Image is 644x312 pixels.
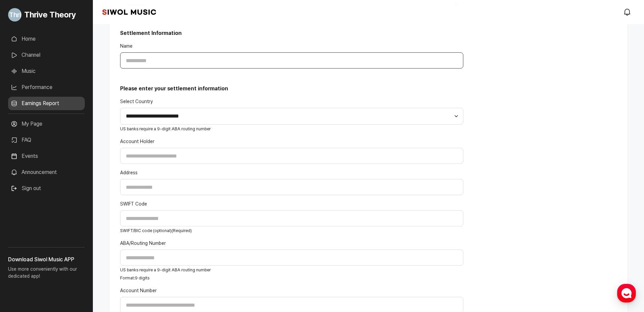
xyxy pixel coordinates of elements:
[8,256,85,264] h3: Download Siwol Music APP
[120,43,463,50] label: Name
[120,52,463,69] input: Name
[8,264,85,285] p: Use more conveniently with our dedicated app!
[120,287,463,294] label: Account Number
[8,32,85,46] a: Home
[120,108,463,125] select: Select Bank Country
[120,210,463,226] input: SWIFT Code
[17,223,29,228] span: Home
[120,169,463,176] label: Address
[8,5,85,24] a: Go to My Profile
[8,182,44,195] button: Sign out
[120,200,463,208] label: SWIFT Code
[120,228,192,233] small: SWIFT/BIC code (optional) (Required)
[8,97,85,110] a: Earnings Report
[8,64,85,78] a: Music
[24,9,76,21] span: Thrive Theory
[44,213,87,230] a: Messages
[8,117,85,131] a: My Page
[8,48,85,62] a: Channel
[120,240,463,247] label: ABA/Routing Number
[120,179,463,195] input: Address
[56,223,76,229] span: Messages
[8,166,85,179] a: Announcement
[120,126,211,131] small: US banks require a 9-digit ABA routing number
[8,81,85,94] a: Performance
[120,29,463,37] h3: Settlement Information
[621,5,635,19] a: modal.notifications
[2,213,44,230] a: Home
[100,223,116,228] span: Settings
[120,138,463,145] label: Account Holder
[120,267,211,280] small: US banks require a 9-digit ABA routing number Format: 9 digits
[120,250,463,266] input: ABA/Routing Number
[8,149,85,163] a: Events
[8,133,85,147] a: FAQ
[120,148,463,164] input: Account Holder
[120,98,463,105] label: Select Country
[120,85,463,93] h3: Please enter your settlement information
[87,213,129,230] a: Settings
